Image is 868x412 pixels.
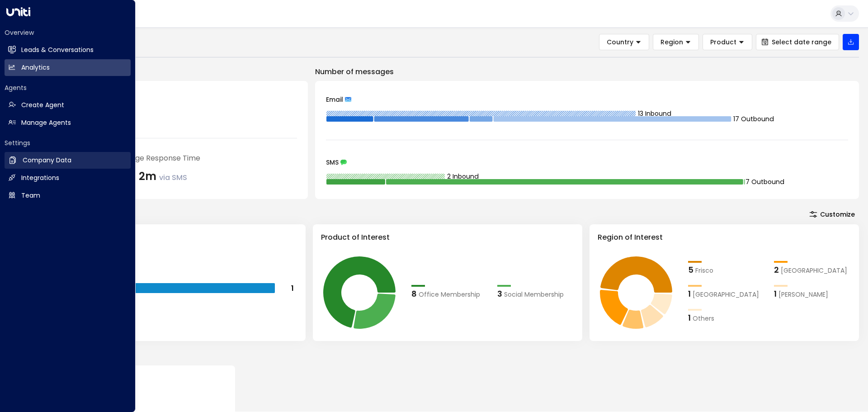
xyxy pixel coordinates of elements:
span: Region [660,38,683,46]
div: 8 [411,288,417,300]
div: 1Others [688,312,765,324]
span: Social Membership [504,290,564,299]
h2: Leads & Conversations [21,45,94,55]
tspan: 1 [291,283,294,294]
div: 1 [774,288,777,300]
a: Leads & Conversations [5,42,131,58]
div: 3Social Membership [497,288,574,300]
h2: Analytics [21,63,50,72]
a: Create Agent [5,97,131,114]
div: 3 [497,288,502,300]
h2: Company Data [23,156,71,165]
button: Country [599,34,649,50]
button: Region [653,34,699,50]
div: Number of Inquiries [47,92,297,103]
p: Engagement Metrics [36,66,308,77]
div: [PERSON_NAME]'s Average Response Time [47,153,297,164]
tspan: 13 Inbound [638,109,672,118]
a: Team [5,187,131,204]
span: Frisco [695,266,713,275]
div: 8Office Membership [411,288,488,300]
span: North Richland Hills [693,290,759,299]
span: Others [693,314,714,323]
span: Product [710,38,736,46]
div: 1Allen [774,288,851,300]
h2: Settings [5,138,131,147]
button: Customize [805,208,859,221]
div: 1North Richland Hills [688,288,765,300]
h2: Overview [5,28,131,37]
h3: Region of Interest [598,232,851,243]
div: SMS [326,159,848,166]
tspan: 2 Inbound [447,172,479,181]
a: Analytics [5,59,131,76]
div: 2m [139,168,187,185]
div: 5 [688,264,693,276]
a: Company Data [5,152,131,169]
h2: Agents [5,83,131,92]
span: Dallas [781,266,847,275]
a: Manage Agents [5,114,131,131]
span: via SMS [159,172,187,183]
span: Email [326,96,343,103]
h2: Team [21,191,40,200]
h2: Create Agent [21,100,64,110]
span: Office Membership [419,290,480,299]
h2: Manage Agents [21,118,71,128]
span: Select date range [772,38,831,46]
h2: Integrations [21,173,59,183]
span: Allen [778,290,828,299]
div: 1 [688,288,691,300]
h3: Range of Team Size [44,232,297,243]
p: Conversion Metrics [36,350,859,361]
tspan: 17 Outbound [734,114,774,123]
tspan: 7 Outbound [745,177,784,186]
a: Integrations [5,170,131,186]
button: Select date range [756,34,839,50]
div: 5Frisco [688,264,765,276]
h3: Product of Interest [321,232,574,243]
span: Country [607,38,633,46]
div: 2 [774,264,779,276]
div: 2Dallas [774,264,851,276]
div: 1 [688,312,691,324]
p: Number of messages [315,66,859,77]
button: Product [703,34,752,50]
